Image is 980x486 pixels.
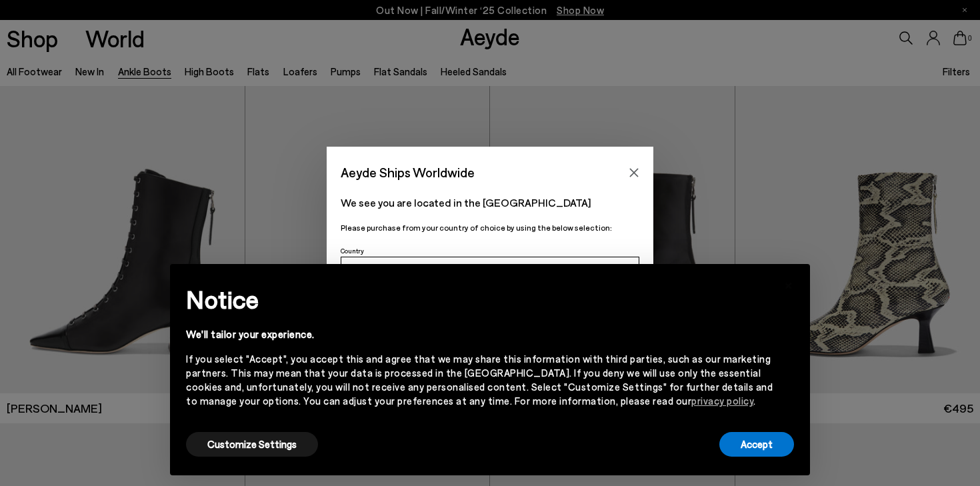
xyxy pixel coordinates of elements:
[719,432,794,457] button: Accept
[341,195,639,211] p: We see you are located in the [GEOGRAPHIC_DATA]
[624,163,644,183] button: Close
[186,282,773,317] h2: Notice
[341,247,364,255] span: Country
[773,268,805,300] button: Close this notice
[186,352,773,408] div: If you select "Accept", you accept this and agree that we may share this information with third p...
[341,161,475,184] span: Aeyde Ships Worldwide
[341,221,639,234] p: Please purchase from your country of choice by using the below selection:
[186,432,318,457] button: Customize Settings
[784,274,793,293] span: ×
[691,395,753,407] a: privacy policy
[186,327,773,341] div: We'll tailor your experience.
